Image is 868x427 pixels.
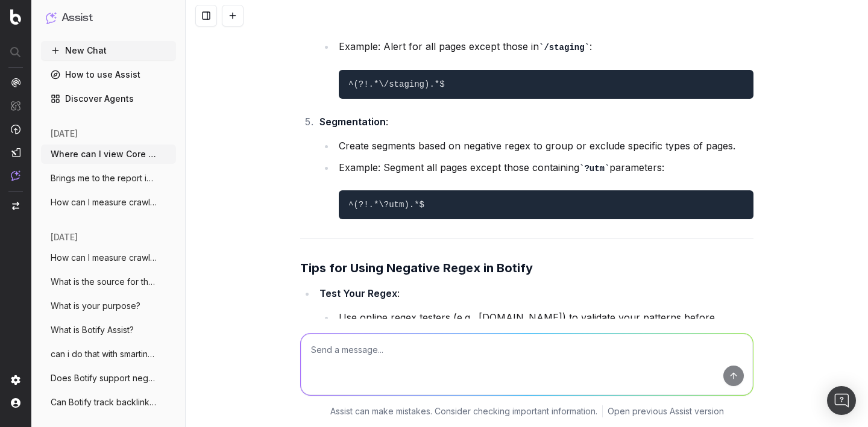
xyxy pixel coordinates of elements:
[319,287,397,299] strong: Test Your Regex
[608,405,724,417] a: Open previous Assist version
[41,169,176,188] button: Brings me to the report in Botify
[300,261,533,275] strong: Tips for Using Negative Regex in Botify
[41,369,176,388] button: Does Botify support negative regex (like
[51,396,157,408] span: Can Botify track backlinks?
[51,172,157,184] span: Brings me to the report in Botify
[539,43,590,52] code: /staging
[348,200,424,210] code: ^(?!.*\?utm).*$
[41,89,176,108] a: Discover Agents
[827,386,856,415] div: Open Intercom Messenger
[41,320,176,340] button: What is Botify Assist?
[11,375,20,385] img: Setting
[41,296,176,316] button: What is your purpose?
[51,276,157,288] span: What is the source for the @GoogleTrends
[51,252,157,264] span: How can I measure crawl budget in Botify
[11,170,20,181] img: Assist
[335,159,753,220] li: Example: Segment all pages except those containing parameters:
[41,393,176,412] button: Can Botify track backlinks?
[319,116,386,128] strong: Segmentation
[41,65,176,84] a: How to use Assist
[348,79,445,89] code: ^(?!.*\/staging).*$
[11,148,20,157] img: Studio
[51,324,134,336] span: What is Botify Assist?
[316,113,753,220] li: :
[335,38,753,99] li: Example: Alert for all pages except those in :
[51,300,140,312] span: What is your purpose?
[51,196,157,208] span: How can I measure crawl budget in Botify
[330,405,597,417] p: Assist can make mistakes. Consider checking important information.
[316,285,753,343] li: :
[51,128,78,140] span: [DATE]
[51,348,157,360] span: can i do that with smartindex or indenow
[41,344,176,364] button: can i do that with smartindex or indenow
[335,137,753,154] li: Create segments based on negative regex to group or exclude specific types of pages.
[51,372,157,384] span: Does Botify support negative regex (like
[11,101,20,111] img: Intelligence
[51,231,78,243] span: [DATE]
[46,12,57,23] img: Assist
[12,202,19,210] img: Switch project
[41,145,176,164] button: Where can I view Core Web Vital scores i
[41,272,176,291] button: What is the source for the @GoogleTrends
[335,309,753,343] li: Use online regex testers (e.g., [DOMAIN_NAME]) to validate your patterns before applying them in ...
[41,193,176,212] button: How can I measure crawl budget in Botify
[579,164,609,173] code: ?utm
[11,124,20,134] img: Activation
[41,248,176,267] button: How can I measure crawl budget in Botify
[41,41,176,60] button: New Chat
[10,9,21,25] img: Botify logo
[51,148,157,160] span: Where can I view Core Web Vital scores i
[11,398,20,408] img: My account
[11,78,20,87] img: Analytics
[61,10,93,26] h1: Assist
[46,10,171,26] button: Assist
